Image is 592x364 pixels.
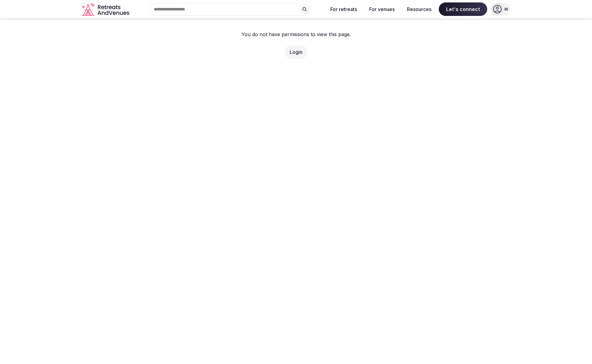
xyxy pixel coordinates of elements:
button: For venues [364,2,400,16]
button: For retreats [325,2,362,16]
a: Login [290,49,302,55]
button: Login [285,45,307,59]
a: Visit the homepage [82,2,131,16]
span: Let's connect [439,2,487,16]
button: Resources [402,2,436,16]
svg: Retreats and Venues company logo [82,2,131,16]
p: You do not have permissions to view this page. [241,31,351,38]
